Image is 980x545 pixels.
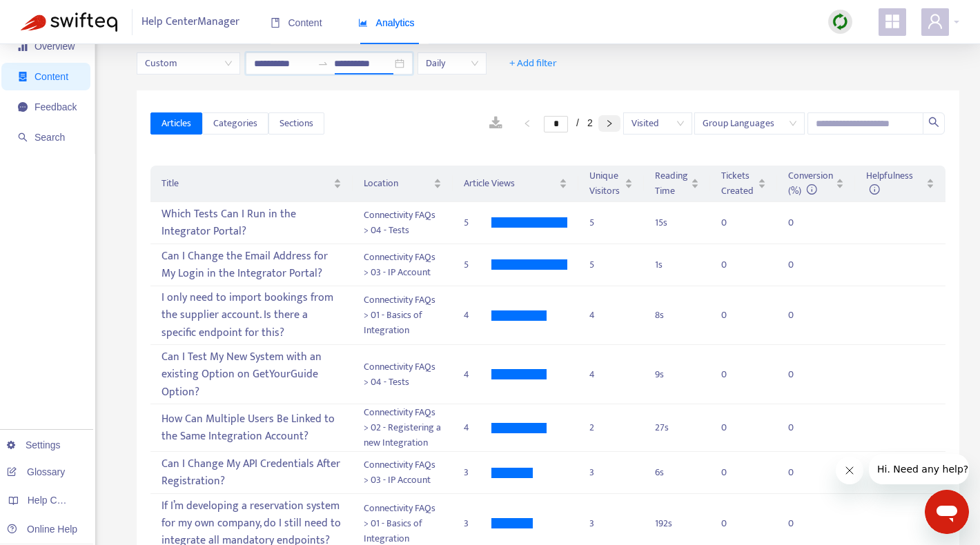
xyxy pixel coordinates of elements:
span: Article Views [464,176,556,191]
button: left [516,115,538,132]
div: 5 [589,215,633,230]
span: Group Languages [703,113,796,134]
div: 0 [788,465,816,480]
td: Connectivity FAQs > 04 - Tests [353,202,453,244]
span: Help Center Manager [141,9,239,35]
a: Settings [7,439,61,450]
a: Online Help [7,524,77,535]
div: 3 [464,465,491,480]
div: 0 [721,257,749,272]
div: How Can Multiple Users Be Linked to the Same Integration Account? [161,408,342,448]
div: 0 [721,367,749,382]
div: 3 [464,516,491,531]
button: Articles [150,112,202,135]
div: 9 s [655,367,699,382]
div: 3 [589,516,633,531]
img: Swifteq [21,12,117,32]
span: Daily [426,53,478,74]
span: message [18,102,28,112]
span: + Add filter [509,55,557,72]
span: book [271,18,280,28]
div: Can I Test My New System with an existing Option on GetYourGuide Option? [161,346,342,403]
span: right [605,119,614,128]
div: 192 s [655,516,699,531]
div: 5 [589,257,633,272]
span: Location [364,176,431,191]
div: Can I Change the Email Address for My Login in the Integrator Portal? [161,245,342,285]
li: Previous Page [516,115,538,132]
span: Categories [213,116,257,131]
div: 4 [464,367,491,382]
td: Connectivity FAQs > 02 - Registering a new Integration [353,404,453,452]
div: 0 [721,420,749,435]
span: Custom [145,53,232,74]
td: Connectivity FAQs > 03 - IP Account [353,244,453,286]
div: 0 [788,257,816,272]
div: 4 [464,308,491,323]
a: Glossary [7,466,65,477]
div: 0 [721,215,749,230]
button: + Add filter [499,52,567,75]
th: Unique Visitors [578,166,644,202]
td: Connectivity FAQs > 03 - IP Account [353,452,453,494]
span: user [927,13,943,30]
span: Analytics [358,17,415,28]
div: 1 s [655,257,699,272]
span: search [928,117,939,128]
div: 2 [589,420,633,435]
span: to [317,58,329,69]
span: swap-right [317,58,329,69]
span: Content [271,17,322,28]
span: Help Centers [28,495,84,506]
div: 0 [788,308,816,323]
span: container [18,72,28,81]
span: Tickets Created [721,168,755,199]
span: Articles [161,116,191,131]
span: area-chart [358,18,368,28]
div: I only need to import bookings from the supplier account. Is there a specific endpoint for this? [161,287,342,344]
div: 5 [464,257,491,272]
div: 15 s [655,215,699,230]
span: Unique Visitors [589,168,622,199]
div: 0 [721,516,749,531]
div: 0 [788,516,816,531]
span: Content [35,71,68,82]
div: Which Tests Can I Run in the Integrator Portal? [161,203,342,243]
th: Title [150,166,353,202]
span: Overview [35,41,75,52]
span: Conversion (%) [788,168,833,199]
div: 3 [589,465,633,480]
iframe: Close message [836,457,863,484]
span: Visited [631,113,684,134]
div: 0 [788,367,816,382]
span: search [18,132,28,142]
button: Sections [268,112,324,135]
span: Reading Time [655,168,688,199]
span: signal [18,41,28,51]
span: Title [161,176,331,191]
span: / [576,117,579,128]
th: Tickets Created [710,166,777,202]
div: 5 [464,215,491,230]
div: 4 [589,308,633,323]
div: 4 [589,367,633,382]
span: Feedback [35,101,77,112]
div: 4 [464,420,491,435]
li: 1/2 [544,115,593,132]
span: Sections [280,116,313,131]
th: Location [353,166,453,202]
button: Categories [202,112,268,135]
span: left [523,119,531,128]
td: Connectivity FAQs > 04 - Tests [353,345,453,404]
div: 27 s [655,420,699,435]
span: Helpfulness [866,168,913,199]
div: 0 [721,465,749,480]
div: 0 [721,308,749,323]
iframe: Message from company [869,454,969,484]
button: right [598,115,620,132]
img: sync.dc5367851b00ba804db3.png [832,13,849,30]
span: appstore [884,13,901,30]
iframe: Button to launch messaging window [925,490,969,534]
div: 0 [788,420,816,435]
